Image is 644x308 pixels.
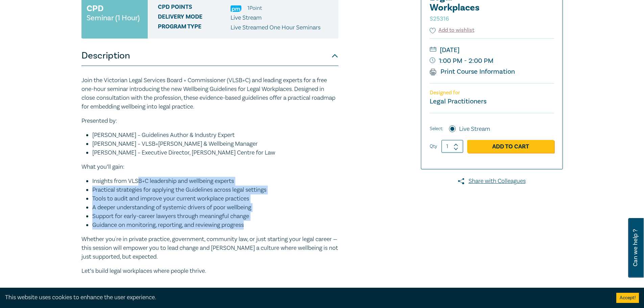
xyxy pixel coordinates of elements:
[430,125,443,133] span: Select:
[92,131,338,140] li: [PERSON_NAME] – Guidelines Author & Industry Expert
[92,148,338,157] li: [PERSON_NAME] – Executive Director, [PERSON_NAME] Centre for Law
[430,67,515,76] a: Print Course Information
[430,90,554,96] p: Designed for
[231,23,320,32] p: Live Streamed One Hour Seminars
[158,14,231,22] span: Delivery Mode
[430,15,449,23] small: S25316
[5,293,606,302] div: This website uses cookies to enhance the user experience.
[430,45,554,55] small: [DATE]
[92,203,338,212] li: A deeper understanding of systemic drivers of poor wellbeing
[81,267,338,276] p: Let’s build legal workplaces where people thrive.
[632,222,639,274] span: Can we help ?
[231,14,262,22] span: Live Stream
[247,4,262,13] li: 1 Point
[81,46,338,66] button: Description
[231,5,241,12] img: Practice Management & Business Skills
[430,143,437,150] label: Qty
[421,177,563,186] a: Share with Colleagues
[92,221,338,230] li: Guidance on monitoring, reporting, and reviewing progress
[92,186,338,194] li: Practical strategies for applying the Guidelines across legal settings
[459,125,490,134] label: Live Stream
[442,140,463,153] input: 1
[92,194,338,203] li: Tools to audit and improve your current workplace practices
[92,212,338,221] li: Support for early-career lawyers through meaningful change
[81,163,338,171] p: What you’ll gain:
[430,26,475,34] button: Add to wishlist
[430,55,554,66] small: 1:00 PM - 2:00 PM
[158,4,231,13] span: CPD Points
[92,140,338,148] li: [PERSON_NAME] – VLSB+[PERSON_NAME] & Wellbeing Manager
[81,76,338,111] p: Join the Victorian Legal Services Board + Commissioner (VLSB+C) and leading experts for a free on...
[81,117,338,125] p: Presented by:
[81,235,338,261] p: Whether you're in private practice, government, community law, or just starting your legal career...
[467,140,554,153] a: Add to Cart
[92,177,338,186] li: Insights from VLSB+C leadership and wellbeing experts
[430,97,486,106] small: Legal Practitioners
[616,293,639,303] button: Accept cookies
[87,2,103,15] h3: CPD
[158,23,231,32] span: Program type
[87,15,140,21] small: Seminar (1 Hour)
